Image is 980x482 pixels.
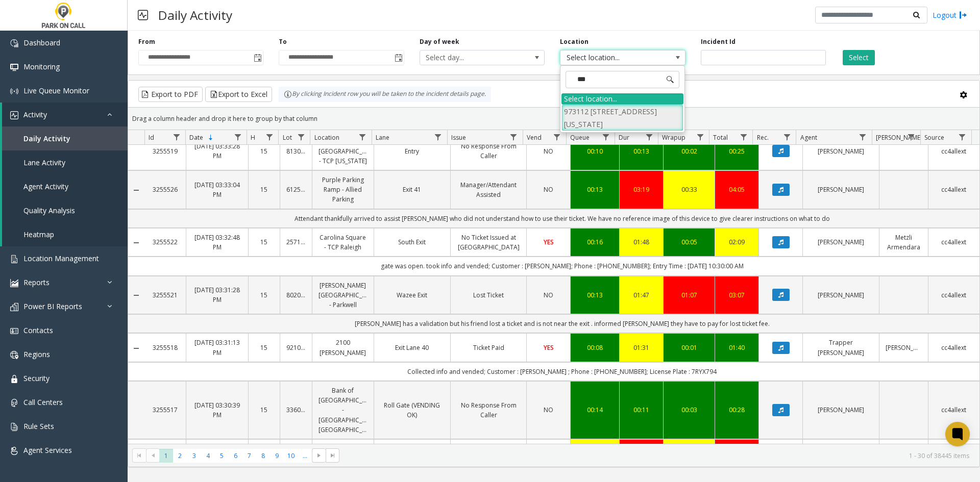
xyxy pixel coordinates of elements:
label: To [279,37,287,46]
a: Lost Ticket [457,290,521,300]
span: Agent [800,133,817,142]
a: Id Filter Menu [169,130,183,144]
a: Location Filter Menu [355,130,369,144]
span: YES [544,343,554,352]
span: Page 7 [242,449,256,463]
a: 00:13 [626,146,657,156]
a: 01:48 [626,237,657,247]
a: 813001 [286,146,306,156]
a: 00:10 [577,146,613,156]
a: Wazee Exit [380,290,444,300]
span: Lane [376,133,389,142]
a: cc4allext [935,290,973,300]
a: 01:40 [721,343,752,352]
a: NO [533,185,564,194]
span: Lane Activity [23,158,65,167]
a: cc4allext [935,185,973,194]
span: Contacts [23,325,53,335]
span: Call Centers [23,397,63,407]
img: 'icon' [10,399,18,407]
a: [DATE] 03:33:04 PM [192,180,241,199]
a: 336022 [286,405,306,415]
a: Exit Lane 40 [380,343,444,352]
a: 15 [255,185,274,194]
a: 00:08 [577,343,613,352]
span: Lot [283,133,292,142]
div: Drag a column header and drop it here to group by that column [128,110,979,128]
a: [PERSON_NAME] [886,343,922,352]
div: 00:13 [577,290,613,300]
a: 01:47 [626,290,657,300]
span: Wrapup [662,133,685,142]
span: Agent Services [23,445,72,455]
span: Issue [451,133,466,142]
a: Date Filter Menu [231,130,244,144]
a: Purple Parking Ramp - Allied Parking [318,175,367,205]
span: Select location... [560,50,660,65]
span: YES [544,238,554,246]
span: NO [544,405,553,414]
img: 'icon' [10,423,18,431]
img: 'icon' [10,63,18,71]
a: Wrapup Filter Menu [693,130,707,144]
a: 921017 [286,343,306,352]
span: Security [23,373,50,383]
span: Quality Analysis [23,206,75,215]
a: NO [533,146,564,156]
a: 00:02 [670,146,708,156]
a: 00:05 [670,237,708,247]
a: 01:31 [626,343,657,352]
a: Bank of [GEOGRAPHIC_DATA] - [GEOGRAPHIC_DATA] [GEOGRAPHIC_DATA] [318,386,367,435]
a: 612554 [286,185,306,194]
span: Page 5 [215,449,229,463]
a: 00:14 [577,405,613,415]
span: Date [189,133,203,142]
span: Activity [23,110,47,119]
a: No Response From Caller [457,141,521,161]
td: Attendant thankfully arrived to assist [PERSON_NAME] who did not understand how to use their tick... [144,209,979,228]
img: logout [959,10,967,20]
div: 02:09 [721,237,752,247]
label: Location [560,37,589,46]
div: 04:05 [721,185,752,194]
a: Lot Filter Menu [294,130,308,144]
a: YES [533,343,564,352]
div: 00:33 [670,185,708,194]
a: 3255519 [151,146,180,156]
a: 3255526 [151,185,180,194]
a: [GEOGRAPHIC_DATA] [GEOGRAPHIC_DATA] - TCP [US_STATE] [318,136,367,166]
span: NO [544,291,553,299]
img: 'icon' [10,303,18,311]
a: Queue Filter Menu [599,130,612,144]
span: Queue [570,133,590,142]
img: 'icon' [10,87,18,95]
a: Collapse Details [128,344,144,352]
a: 00:28 [721,405,752,415]
img: 'icon' [10,255,18,263]
a: Lane Filter Menu [431,130,445,144]
a: 03:07 [721,290,752,300]
label: Day of week [420,37,459,46]
span: Page 4 [201,449,215,463]
a: 15 [255,146,274,156]
a: H Filter Menu [262,130,276,144]
a: cc4allext [935,237,973,247]
span: Select day... [420,50,520,65]
a: cc4allext [935,405,973,415]
span: Total [713,133,728,142]
a: [PERSON_NAME] [809,405,873,415]
img: 'icon' [10,351,18,359]
a: 15 [255,237,274,247]
a: 03:19 [626,185,657,194]
span: Toggle popup [252,50,263,65]
a: Lane Activity [2,150,128,174]
div: 00:25 [721,146,752,156]
a: [PERSON_NAME] [809,237,873,247]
